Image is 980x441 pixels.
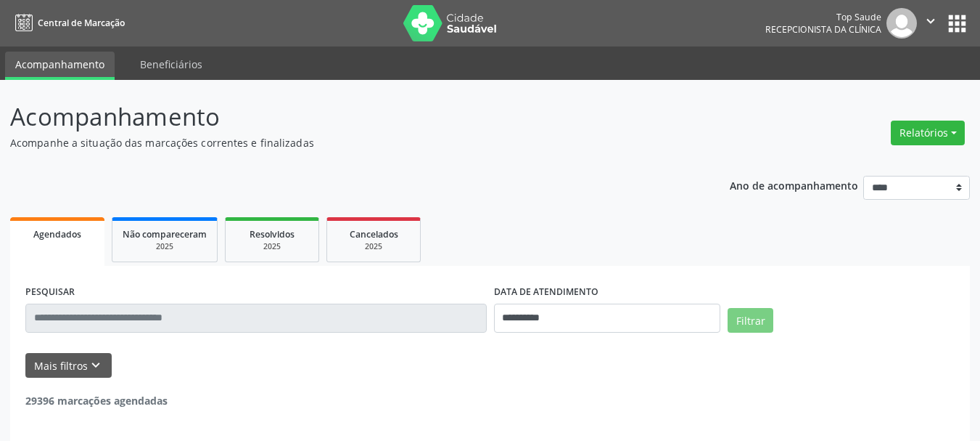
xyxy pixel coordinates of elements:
div: 2025 [236,241,308,252]
a: Central de Marcação [10,11,125,35]
button: Relatórios [891,121,965,145]
button:  [917,8,944,39]
button: apps [944,11,970,36]
span: Central de Marcação [38,17,125,29]
label: PESQUISAR [25,281,75,304]
strong: 29396 marcações agendadas [25,394,168,408]
span: Recepcionista da clínica [765,23,881,36]
button: Filtrar [728,308,773,333]
img: img [886,8,917,39]
p: Ano de acompanhamento [730,176,858,194]
span: Cancelados [350,228,398,240]
p: Acompanhamento [10,99,682,135]
span: Agendados [33,228,81,240]
div: 2025 [337,241,410,252]
div: 2025 [123,241,207,252]
label: DATA DE ATENDIMENTO [494,281,598,304]
button: Mais filtroskeyboard_arrow_down [25,353,112,379]
span: Resolvidos [250,228,295,240]
span: Não compareceram [123,228,207,240]
p: Acompanhe a situação das marcações correntes e finalizadas [10,135,682,150]
i: keyboard_arrow_down [88,357,104,373]
a: Acompanhamento [5,52,115,80]
i:  [923,13,939,29]
a: Beneficiários [130,52,213,77]
div: Top Saude [765,11,881,23]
